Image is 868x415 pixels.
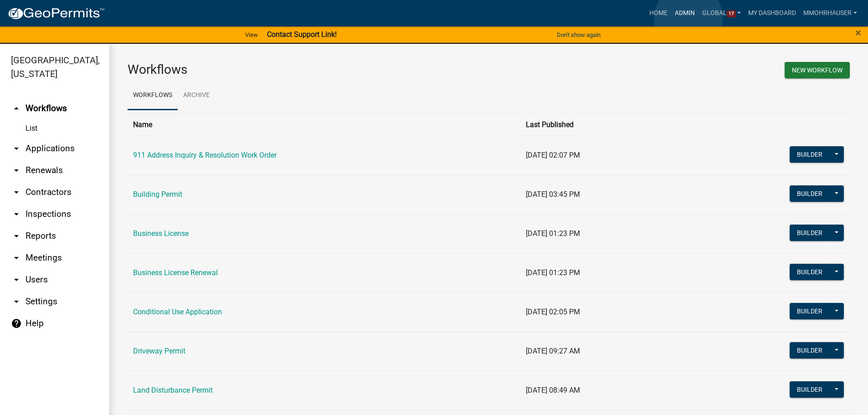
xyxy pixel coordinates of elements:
[699,5,745,22] a: Global17
[133,190,182,199] a: Building Permit
[133,386,213,395] a: Land Disturbance Permit
[11,231,22,241] i: arrow_drop_down
[790,303,830,319] button: Builder
[11,274,22,285] i: arrow_drop_down
[133,151,277,159] a: 911 Address Inquiry & Resolution Work Order
[790,225,830,241] button: Builder
[128,62,482,77] h3: Workflows
[790,185,830,202] button: Builder
[520,113,684,136] th: Last Published
[790,264,830,280] button: Builder
[11,209,22,220] i: arrow_drop_down
[727,10,736,18] span: 17
[11,187,22,198] i: arrow_drop_down
[11,318,22,329] i: help
[11,252,22,263] i: arrow_drop_down
[11,165,22,176] i: arrow_drop_down
[526,307,580,316] span: [DATE] 02:05 PM
[800,5,861,22] a: mmohrhauser
[128,113,520,136] th: Name
[790,342,830,359] button: Builder
[178,81,215,110] a: Archive
[785,62,850,78] button: New Workflow
[133,229,189,238] a: Business License
[526,268,580,277] span: [DATE] 01:23 PM
[526,229,580,238] span: [DATE] 01:23 PM
[267,30,337,39] strong: Contact Support Link!
[11,296,22,307] i: arrow_drop_down
[646,5,671,22] a: Home
[133,307,222,316] a: Conditional Use Application
[133,268,218,277] a: Business License Renewal
[790,146,830,163] button: Builder
[790,381,830,398] button: Builder
[11,103,22,114] i: arrow_drop_up
[526,386,580,395] span: [DATE] 08:49 AM
[526,190,580,199] span: [DATE] 03:45 PM
[745,5,800,22] a: My Dashboard
[855,27,861,38] button: Close
[526,347,580,355] span: [DATE] 09:27 AM
[11,143,22,154] i: arrow_drop_down
[128,81,178,110] a: Workflows
[241,27,262,42] a: View
[526,151,580,159] span: [DATE] 02:07 PM
[133,347,185,355] a: Driveway Permit
[671,5,699,22] a: Admin
[553,27,604,42] button: Don't show again
[855,26,861,39] span: ×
